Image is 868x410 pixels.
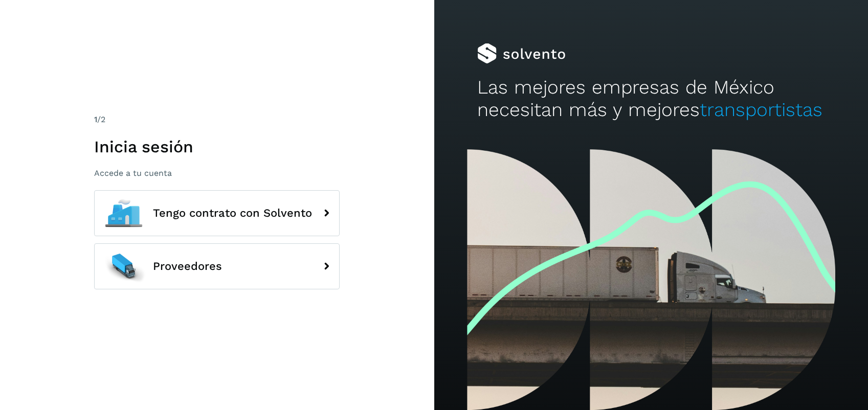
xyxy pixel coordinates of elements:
span: 1 [94,115,97,124]
button: Proveedores [94,243,340,289]
span: Proveedores [153,260,222,272]
div: /2 [94,113,340,126]
button: Tengo contrato con Solvento [94,190,340,236]
span: Tengo contrato con Solvento [153,207,312,219]
h2: Las mejores empresas de México necesitan más y mejores [477,76,825,122]
p: Accede a tu cuenta [94,168,340,178]
h1: Inicia sesión [94,137,340,156]
span: transportistas [700,99,822,121]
